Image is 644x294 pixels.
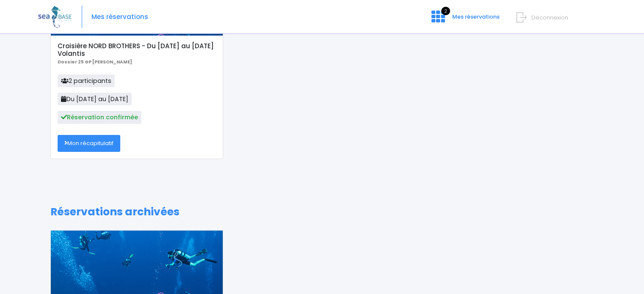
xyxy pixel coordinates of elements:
span: 2 participants [58,74,115,87]
span: Déconnexion [531,14,568,22]
a: 2 Mes réservations [425,16,505,24]
h1: Réservations archivées [50,206,594,218]
a: Mon récapitulatif [58,135,120,152]
span: Réservation confirmée [58,111,141,124]
span: Du [DATE] au [DATE] [58,93,132,105]
h5: Croisière NORD BROTHERS - Du [DATE] au [DATE] Volantis [58,42,216,58]
span: 2 [441,7,450,15]
span: Mes réservations [452,13,500,21]
b: Dossier 25 GP [PERSON_NAME] [58,59,132,65]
